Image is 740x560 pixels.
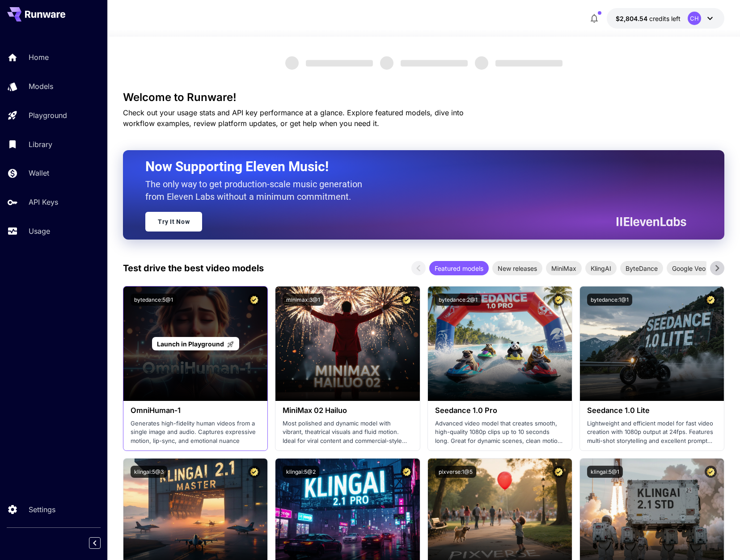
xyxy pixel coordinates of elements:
[492,264,542,273] span: New releases
[401,294,413,306] button: Certified Model – Vetted for best performance and includes a commercial license.
[553,466,565,478] button: Certified Model – Vetted for best performance and includes a commercial license.
[145,212,202,232] a: Try It Now
[283,406,412,415] h3: MiniMax 02 Hailuo
[283,466,319,478] button: klingai:5@2
[429,261,489,275] div: Featured models
[248,466,260,478] button: Certified Model – Vetted for best performance and includes a commercial license.
[620,264,663,273] span: ByteDance
[157,340,224,348] span: Launch in Playground
[145,178,369,203] p: The only way to get production-scale music generation from Eleven Labs without a minimum commitment.
[553,294,565,306] button: Certified Model – Vetted for best performance and includes a commercial license.
[29,197,58,207] p: API Keys
[546,264,582,273] span: MiniMax
[145,158,679,175] h2: Now Supporting Eleven Music!
[131,406,260,415] h3: OmniHuman‑1
[585,264,617,273] span: KlingAI
[123,261,264,275] p: Test drive the best video models
[29,81,53,92] p: Models
[401,466,413,478] button: Certified Model – Vetted for best performance and includes a commercial license.
[616,15,649,22] span: $2,804.54
[667,264,711,273] span: Google Veo
[283,294,324,306] button: minimax:3@1
[585,261,617,275] div: KlingAI
[435,406,565,415] h3: Seedance 1.0 Pro
[131,466,167,478] button: klingai:5@3
[123,91,724,104] h3: Welcome to Runware!
[248,294,260,306] button: Certified Model – Vetted for best performance and includes a commercial license.
[131,294,177,306] button: bytedance:5@1
[29,52,49,63] p: Home
[620,261,663,275] div: ByteDance
[705,294,717,306] button: Certified Model – Vetted for best performance and includes a commercial license.
[89,537,101,549] button: Collapse sidebar
[587,419,717,446] p: Lightweight and efficient model for fast video creation with 1080p output at 24fps. Features mult...
[429,264,489,273] span: Featured models
[428,286,572,401] img: alt
[435,466,476,478] button: pixverse:1@5
[123,108,464,128] span: Check out your usage stats and API key performance at a glance. Explore featured models, dive int...
[546,261,582,275] div: MiniMax
[283,419,412,446] p: Most polished and dynamic model with vibrant, theatrical visuals and fluid motion. Ideal for vira...
[29,110,67,121] p: Playground
[435,419,565,446] p: Advanced video model that creates smooth, high-quality 1080p clips up to 10 seconds long. Great f...
[29,226,50,236] p: Usage
[96,535,107,551] div: Collapse sidebar
[616,14,681,23] div: $2,804.53576
[275,286,419,401] img: alt
[580,286,724,401] img: alt
[492,261,542,275] div: New releases
[29,168,49,178] p: Wallet
[705,466,717,478] button: Certified Model – Vetted for best performance and includes a commercial license.
[649,15,681,22] span: credits left
[688,12,701,25] div: CH
[29,504,55,515] p: Settings
[435,294,481,306] button: bytedance:2@1
[667,261,711,275] div: Google Veo
[587,406,717,415] h3: Seedance 1.0 Lite
[131,419,260,446] p: Generates high-fidelity human videos from a single image and audio. Captures expressive motion, l...
[587,294,632,306] button: bytedance:1@1
[29,139,52,150] p: Library
[587,466,623,478] button: klingai:5@1
[607,8,724,29] button: $2,804.53576CH
[152,337,239,351] a: Launch in Playground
